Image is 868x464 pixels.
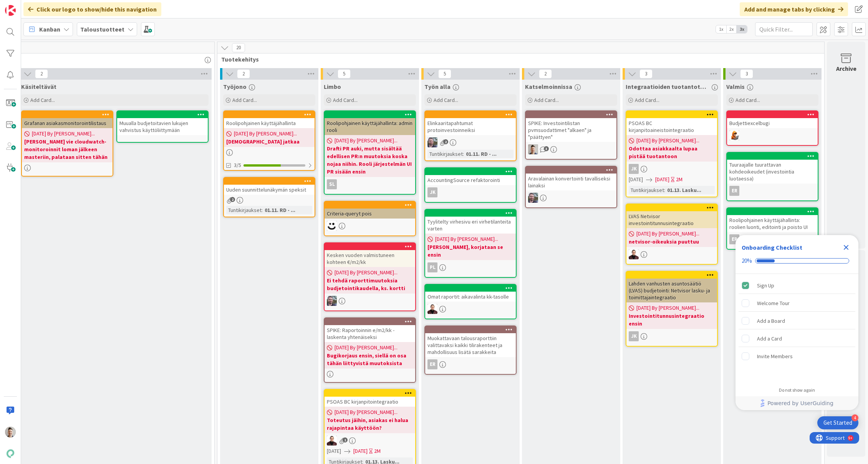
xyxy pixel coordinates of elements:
a: Powered by UserGuiding [739,396,855,410]
span: : [664,186,665,194]
span: 20 [232,43,245,52]
div: 2M [676,175,682,184]
div: Muokattavaan talousraporttiin valittavaksi kaikki tilirakenteet ja mahdollisuus lisätä sarakkeita [425,333,516,357]
div: LVAS Netvisor investointitunnusintegraatio [626,204,717,228]
span: [DATE] By [PERSON_NAME]... [335,408,398,416]
span: 2 [237,69,250,78]
div: Muualla budjetoitavien lukujen vahvistus käyttöliittymään [117,111,208,135]
input: Quick Filter... [755,22,813,36]
div: Lahden vanhusten asuntosäätiö (LVAS) budjetointi: Netvisor lasku- ja toimittajaintegraatio [626,279,717,302]
div: Roolipohjainen käyttäjähallinta [224,118,315,128]
span: Add Card... [434,97,458,103]
div: PL [425,262,516,272]
b: [PERSON_NAME] vie cloudwatch-monitoroinnit loman jälkeen masteriin, palataan sitten tähän [24,138,110,161]
div: Uuden suunnittelunäkymän speksit [224,185,315,195]
b: Taloustuotteet [80,25,124,33]
span: Työn alla [424,83,451,90]
span: : [262,206,263,214]
div: Close Checklist [840,241,852,254]
span: : [463,150,464,158]
div: JK [629,164,639,174]
span: 2 [443,139,448,144]
b: Ei tehdä raporttimuutoksia budjetointikaudella, ks. kortti [327,277,413,292]
a: Lahden vanhusten asuntosäätiö (LVAS) budjetointi: Netvisor lasku- ja toimittajaintegraatio[DATE] ... [626,271,718,347]
div: Grafanan asiakasmonitorointilistaus [22,118,113,128]
div: Criteria-queryt pois [325,209,415,219]
img: MH [327,221,337,231]
a: Muokattavaan talousraporttiin valittavaksi kaikki tilirakenteet ja mahdollisuus lisätä sarakkeitaER [424,325,517,375]
span: 3/5 [234,161,241,169]
div: 01.13. Lasku... [665,186,703,194]
a: Elinkaaritapahtumat protoinvestoinneiksiTKTuntikirjaukset:01.11. RD - ... [424,110,517,161]
div: PSOAS BC kirjanpitoaineistointegraatio [626,111,717,135]
b: Investointitunnusintegraatio ensin [629,312,715,327]
a: SPIKE: Raportoinnin e/m2/kk -laskenta yhtenäiseksi[DATE] By [PERSON_NAME]...Bugikorjaus ensin, si... [324,317,416,383]
div: Get Started [823,419,852,427]
img: TN [5,427,16,437]
div: Budjettiexcelbugi [727,118,818,128]
div: ER [727,186,818,196]
span: 2 [539,69,552,78]
span: Add Card... [735,97,760,103]
div: TK [526,193,616,203]
a: Omat raportit: aikavalinta kk-tasolleAA [424,284,517,319]
span: [DATE] By [PERSON_NAME]... [335,344,398,352]
div: Muualla budjetoitavien lukujen vahvistus käyttöliittymään [117,118,208,135]
div: Invite Members [757,352,793,361]
a: Criteria-queryt poisMH [324,201,416,236]
div: JK [425,187,516,197]
b: Drafti PR auki, mutta sisältää edellisen PR:n muutoksia koska nojaa niihin. Rooli järjestelmän UI... [327,145,413,175]
span: Tuotekehitys [221,55,815,63]
span: Add Card... [534,97,559,103]
div: ER [729,186,739,196]
a: Roolipohjainen käyttäjähallinta[DATE] By [PERSON_NAME]...[DEMOGRAPHIC_DATA] jatkaa3/5 [223,110,315,171]
div: Tuntikirjaukset [629,186,664,194]
div: JK [629,331,639,341]
span: 3 [544,146,549,151]
div: TK [325,296,415,306]
div: Aravalainan konvertointi tavalliseksi lainaksi [526,167,616,190]
div: Roolipohjainen käyttäjähallinta [224,111,315,128]
img: avatar [5,448,16,459]
img: TN [528,144,538,154]
div: Kesken vuoden valmistuneen kohteen €/m2/kk [325,250,415,267]
span: Add Card... [232,97,257,103]
img: TK [427,137,437,147]
b: Toteutus jäihin, asiakas ei halua rajapintaa käyttöön? [327,416,413,432]
div: Lahden vanhusten asuntosäätiö (LVAS) budjetointi: Netvisor lasku- ja toimittajaintegraatio [626,272,717,302]
a: Tuuraajalle tuurattavan kohdeoikeudet (investointia luotaessa)ER [726,152,818,201]
img: TK [528,193,538,203]
div: Add and manage tabs by clicking [740,2,848,16]
div: JK [626,164,717,174]
span: Katselmoinnissa [525,83,572,90]
span: 2x [726,25,737,33]
div: Tuuraajalle tuurattavan kohdeoikeudet (investointia luotaessa) [727,153,818,184]
span: Työjono [223,83,247,90]
div: AccountingSource refaktorointi [425,175,516,185]
div: ER [427,359,437,369]
div: Budjettiexcelbugi [727,111,818,128]
a: Uuden suunnittelunäkymän speksitTuntikirjaukset:01.11. RD - ... [223,177,315,217]
div: Open Get Started checklist, remaining modules: 4 [817,416,858,429]
span: Limbo [324,83,341,90]
div: Onboarding Checklist [742,243,802,252]
a: Grafanan asiakasmonitorointilistaus[DATE] By [PERSON_NAME]...[PERSON_NAME] vie cloudwatch-monitor... [21,110,113,177]
div: Aravalainan konvertointi tavalliseksi lainaksi [526,174,616,190]
span: Valmis [726,83,745,90]
div: Checklist items [735,274,858,382]
div: Sign Up is complete. [739,277,855,294]
a: Roolipohjainen käyttäjähallinta: admin rooli[DATE] By [PERSON_NAME]...Drafti PR auki, mutta sisäl... [324,110,416,195]
div: Checklist Container [735,235,858,410]
div: Omat raportit: aikavalinta kk-tasolle [425,292,516,302]
div: ER [729,234,739,244]
a: Kesken vuoden valmistuneen kohteen €/m2/kk[DATE] By [PERSON_NAME]...Ei tehdä raporttimuutoksia bu... [324,242,416,311]
div: ER [425,359,516,369]
div: Add a Board [757,316,785,325]
a: LVAS Netvisor investointitunnusintegraatio[DATE] By [PERSON_NAME]...netvisor-oikeuksia puuttuuAA [626,204,718,265]
img: MH [729,130,739,140]
div: Do not show again [779,387,815,393]
div: PSOAS BC kirjanpitointegraatio [325,397,415,407]
div: Grafanan asiakasmonitorointilistaus [22,111,113,128]
div: Tuntikirjaukset [427,150,463,158]
span: [DATE] By [PERSON_NAME]... [234,130,297,138]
